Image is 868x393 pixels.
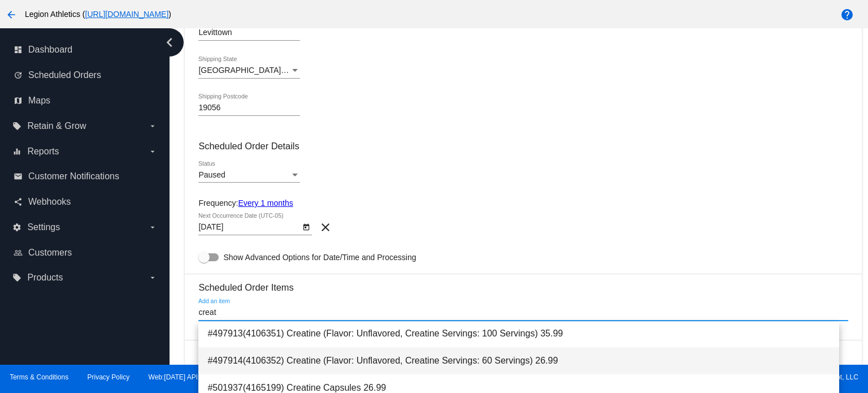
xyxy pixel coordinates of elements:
h3: Scheduled Order Details [198,141,848,152]
i: people_outline [14,248,23,257]
input: Next Occurrence Date (UTC-05) [198,223,300,232]
span: Reports [27,146,59,157]
i: arrow_drop_down [148,223,157,232]
i: email [14,172,23,181]
span: Retain & Grow [27,121,86,131]
i: arrow_drop_down [148,273,157,282]
a: email Customer Notifications [14,167,157,185]
span: Settings [27,222,60,232]
span: Show Advanced Options for Date/Time and Processing [223,252,416,263]
i: share [14,197,23,206]
button: Open calendar [300,221,312,232]
span: Scheduled Orders [28,70,101,80]
span: Maps [28,96,50,106]
span: Products [27,273,63,283]
a: Every 1 months [238,198,293,208]
i: update [14,71,23,80]
span: #497914(4106352) Creatine (Flavor: Unflavored, Creatine Servings: 60 Servings) 26.99 [207,347,830,374]
a: Web:[DATE] API:2025.08.19.1657 [149,373,251,381]
span: [GEOGRAPHIC_DATA] | [US_STATE] [198,66,331,75]
a: Privacy Policy [88,373,130,381]
h3: Scheduled Order Items [198,274,848,293]
span: #497913(4106351) Creatine (Flavor: Unflavored, Creatine Servings: 100 Servings) 35.99 [207,320,830,347]
i: dashboard [14,45,23,54]
span: Customer Notifications [28,171,119,182]
a: map Maps [14,92,157,110]
span: Legion Athletics ( ) [25,10,171,19]
span: Copyright © 2024 QPilot, LLC [444,373,858,381]
i: equalizer [12,147,21,156]
span: Dashboard [28,45,72,55]
a: [URL][DOMAIN_NAME] [85,10,169,19]
i: arrow_drop_down [148,147,157,156]
span: Webhooks [28,197,71,207]
i: settings [12,223,21,232]
i: local_offer [12,273,21,282]
a: dashboard Dashboard [14,41,157,59]
i: chevron_left [160,33,179,51]
a: Terms & Conditions [10,373,68,381]
mat-select: Shipping State [198,66,300,75]
a: share Webhooks [14,193,157,211]
span: Customers [28,248,72,258]
mat-select: Status [198,171,300,180]
i: map [14,96,23,105]
input: Add an item [198,308,848,317]
i: local_offer [12,122,21,131]
div: Frequency: [198,198,848,208]
input: Shipping City [198,28,300,37]
span: Paused [198,170,225,179]
mat-icon: help [840,8,854,21]
a: update Scheduled Orders [14,66,157,84]
mat-icon: arrow_back [5,8,18,21]
input: Shipping Postcode [198,103,300,113]
a: people_outline Customers [14,244,157,262]
mat-icon: clear [319,221,332,234]
i: arrow_drop_down [148,122,157,131]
